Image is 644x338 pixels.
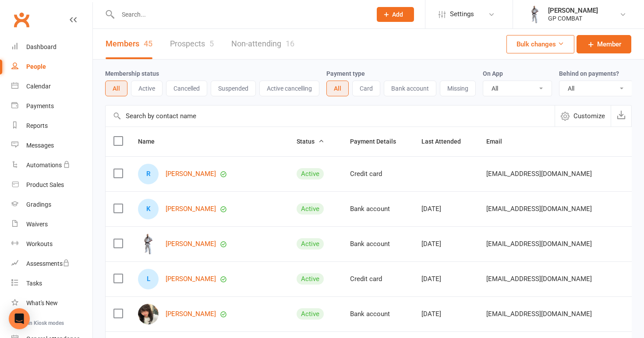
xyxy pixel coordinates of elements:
[26,162,62,169] div: Automations
[138,138,164,145] span: Name
[377,7,414,22] button: Add
[350,136,406,147] button: Payment Details
[486,138,512,145] span: Email
[11,96,92,116] a: Payments
[297,238,324,250] div: Active
[211,81,256,96] button: Suspended
[421,310,471,318] div: [DATE]
[486,271,592,287] span: [EMAIL_ADDRESS][DOMAIN_NAME]
[352,81,380,96] button: Card
[573,111,605,121] span: Customize
[11,57,92,77] a: People
[9,308,30,329] div: Open Intercom Messenger
[26,122,48,129] div: Reports
[486,165,592,182] span: [EMAIL_ADDRESS][DOMAIN_NAME]
[26,260,70,267] div: Assessments
[11,293,92,313] a: What's New
[11,136,92,155] a: Messages
[421,240,471,248] div: [DATE]
[166,275,216,283] a: [PERSON_NAME]
[105,70,159,77] label: Membership status
[11,195,92,215] a: Gradings
[11,155,92,175] a: Automations
[138,269,159,289] div: Liam
[166,170,216,178] a: [PERSON_NAME]
[138,136,164,147] button: Name
[11,215,92,234] a: Waivers
[559,70,619,77] label: Behind on payments?
[483,70,503,77] label: On App
[11,116,92,136] a: Reports
[170,29,214,59] a: Prospects5
[486,201,592,217] span: [EMAIL_ADDRESS][DOMAIN_NAME]
[144,39,152,48] div: 45
[138,234,159,254] img: Greg
[231,29,294,59] a: Non-attending16
[286,39,294,48] div: 16
[597,39,621,49] span: Member
[26,43,57,50] div: Dashboard
[384,81,436,96] button: Bank account
[11,37,92,57] a: Dashboard
[350,170,406,178] div: Credit card
[138,199,159,219] div: Kai
[577,35,631,53] a: Member
[26,240,53,247] div: Workouts
[11,234,92,254] a: Workouts
[11,274,92,293] a: Tasks
[350,240,406,248] div: Bank account
[350,138,406,145] span: Payment Details
[506,35,574,53] button: Bulk changes
[26,63,46,70] div: People
[392,11,403,18] span: Add
[166,240,216,248] a: [PERSON_NAME]
[486,306,592,322] span: [EMAIL_ADDRESS][DOMAIN_NAME]
[297,308,324,320] div: Active
[350,205,406,213] div: Bank account
[450,4,474,24] span: Settings
[326,70,365,77] label: Payment type
[26,181,64,188] div: Product Sales
[105,81,127,96] button: All
[421,136,471,147] button: Last Attended
[326,81,349,96] button: All
[11,77,92,96] a: Calendar
[115,8,365,21] input: Search...
[421,205,471,213] div: [DATE]
[26,102,54,109] div: Payments
[350,310,406,318] div: Bank account
[297,136,324,147] button: Status
[548,14,598,22] div: GP COMBAT
[555,106,611,127] button: Customize
[26,142,54,149] div: Messages
[26,299,58,306] div: What's New
[166,205,216,213] a: [PERSON_NAME]
[11,254,92,274] a: Assessments
[26,221,48,228] div: Waivers
[166,310,216,318] a: [PERSON_NAME]
[440,81,476,96] button: Missing
[26,83,51,90] div: Calendar
[350,275,406,283] div: Credit card
[486,136,512,147] button: Email
[548,7,598,14] div: [PERSON_NAME]
[26,280,42,287] div: Tasks
[166,81,207,96] button: Cancelled
[526,6,544,23] img: thumb_image1750126119.png
[297,203,324,215] div: Active
[11,175,92,195] a: Product Sales
[106,106,555,127] input: Search by contact name
[26,201,51,208] div: Gradings
[138,304,159,324] img: Jasmine
[421,138,471,145] span: Last Attended
[421,275,471,283] div: [DATE]
[297,138,324,145] span: Status
[297,168,324,180] div: Active
[259,81,319,96] button: Active cancelling
[11,9,32,31] a: Clubworx
[297,273,324,285] div: Active
[106,29,152,59] a: Members45
[131,81,163,96] button: Active
[138,164,159,184] div: Rhiley
[486,236,592,252] span: [EMAIL_ADDRESS][DOMAIN_NAME]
